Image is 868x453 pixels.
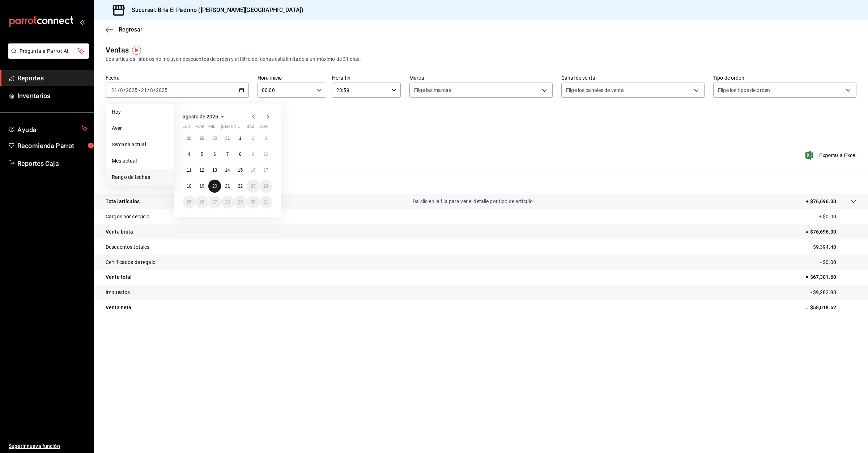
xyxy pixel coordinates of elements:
button: open_drawer_menu [80,19,85,25]
span: / [123,87,125,93]
button: 12 de agosto de 2025 [195,164,208,177]
span: Hoy [112,108,168,116]
p: Total artículos [106,198,140,205]
span: Mes actual [112,157,168,165]
abbr: viernes [234,124,240,132]
span: agosto de 2025 [183,114,218,119]
input: -- [120,87,123,93]
p: = $67,301.60 [806,273,856,281]
button: Tooltip marker [132,46,141,55]
abbr: martes [195,124,204,132]
button: 31 de julio de 2025 [221,132,234,145]
button: 22 de agosto de 2025 [234,180,247,193]
span: - [139,87,140,93]
label: Fecha [106,75,249,80]
abbr: 22 de agosto de 2025 [238,184,243,189]
abbr: 12 de agosto de 2025 [199,168,204,173]
span: / [147,87,149,93]
p: Venta bruta [106,228,133,236]
abbr: 17 de agosto de 2025 [264,168,268,173]
abbr: 29 de julio de 2025 [199,136,204,141]
abbr: 7 de agosto de 2025 [226,152,229,157]
button: agosto de 2025 [183,112,227,121]
p: Venta neta [106,304,131,311]
span: Ayer [112,125,168,132]
p: Impuestos [106,289,130,296]
span: Sugerir nueva función [9,442,88,450]
span: Reportes [17,73,88,83]
button: 14 de agosto de 2025 [221,164,234,177]
abbr: 1 de agosto de 2025 [239,136,242,141]
label: Hora fin [332,75,401,80]
abbr: domingo [260,124,269,132]
span: Elige los tipos de orden [718,87,770,94]
div: Los artículos listados no incluyen descuentos de orden y el filtro de fechas está limitado a un m... [106,55,856,63]
abbr: 15 de agosto de 2025 [238,168,243,173]
abbr: 14 de agosto de 2025 [225,168,230,173]
button: 19 de agosto de 2025 [195,180,208,193]
p: + $76,696.00 [806,198,836,205]
abbr: 13 de agosto de 2025 [212,168,217,173]
input: -- [141,87,147,93]
span: / [118,87,120,93]
abbr: 26 de agosto de 2025 [199,200,204,205]
button: 5 de agosto de 2025 [195,148,208,161]
abbr: 28 de julio de 2025 [187,136,191,141]
button: 8 de agosto de 2025 [234,148,247,161]
abbr: 4 de agosto de 2025 [188,152,190,157]
button: 10 de agosto de 2025 [260,148,272,161]
button: 28 de julio de 2025 [183,132,195,145]
button: 17 de agosto de 2025 [260,164,272,177]
label: Tipo de orden [713,75,856,80]
input: ---- [125,87,138,93]
abbr: 6 de agosto de 2025 [213,152,216,157]
button: 18 de agosto de 2025 [183,180,195,193]
label: Hora inicio [258,75,326,80]
button: 16 de agosto de 2025 [247,164,259,177]
abbr: 5 de agosto de 2025 [201,152,203,157]
abbr: 29 de agosto de 2025 [238,200,243,205]
button: 23 de agosto de 2025 [247,180,259,193]
p: = $58,018.62 [806,304,856,311]
abbr: 18 de agosto de 2025 [187,184,191,189]
abbr: 8 de agosto de 2025 [239,152,242,157]
button: 31 de agosto de 2025 [260,196,272,209]
abbr: 16 de agosto de 2025 [251,168,255,173]
button: 24 de agosto de 2025 [260,180,272,193]
span: Recomienda Parrot [17,141,88,151]
abbr: 28 de agosto de 2025 [225,200,230,205]
abbr: 11 de agosto de 2025 [187,168,191,173]
button: 15 de agosto de 2025 [234,164,247,177]
abbr: 23 de agosto de 2025 [251,184,255,189]
span: Semana actual [112,141,168,148]
button: 20 de agosto de 2025 [208,180,221,193]
abbr: 20 de agosto de 2025 [212,184,217,189]
p: - $0.00 [820,259,856,266]
abbr: 25 de agosto de 2025 [187,200,191,205]
abbr: 9 de agosto de 2025 [252,152,254,157]
span: Ayuda [17,124,78,133]
input: ---- [156,87,168,93]
button: Exportar a Excel [807,151,856,160]
abbr: sábado [247,124,254,132]
p: Da clic en la fila para ver el detalle por tipo de artículo [413,198,533,205]
button: 27 de agosto de 2025 [208,196,221,209]
button: Regresar [106,26,142,33]
abbr: 3 de agosto de 2025 [265,136,267,141]
button: 29 de agosto de 2025 [234,196,247,209]
abbr: 31 de julio de 2025 [225,136,230,141]
abbr: lunes [183,124,190,132]
p: + $0.00 [819,213,856,221]
span: Elige las marcas [414,87,451,94]
p: Cargos por servicio [106,213,150,221]
button: 6 de agosto de 2025 [208,148,221,161]
button: 30 de julio de 2025 [208,132,221,145]
abbr: 19 de agosto de 2025 [199,184,204,189]
span: / [153,87,156,93]
button: 30 de agosto de 2025 [247,196,259,209]
abbr: 2 de agosto de 2025 [252,136,254,141]
button: 25 de agosto de 2025 [183,196,195,209]
input: -- [111,87,118,93]
button: 9 de agosto de 2025 [247,148,259,161]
